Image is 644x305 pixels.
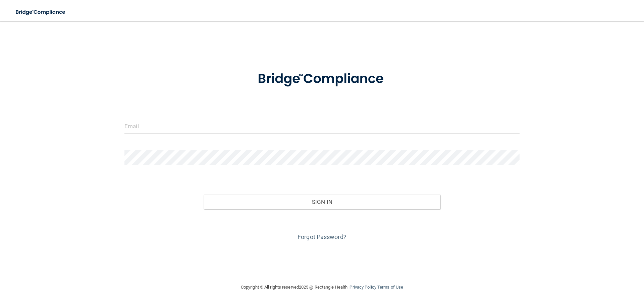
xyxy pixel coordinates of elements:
[124,119,520,134] input: Email
[10,5,72,19] img: bridge_compliance_login_screen.278c3ca4.svg
[350,285,376,290] a: Privacy Policy
[200,277,444,298] div: Copyright © All rights reserved 2025 @ Rectangle Health | |
[204,195,441,209] button: Sign In
[298,233,346,240] a: Forgot Password?
[377,285,403,290] a: Terms of Use
[244,62,400,96] img: bridge_compliance_login_screen.278c3ca4.svg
